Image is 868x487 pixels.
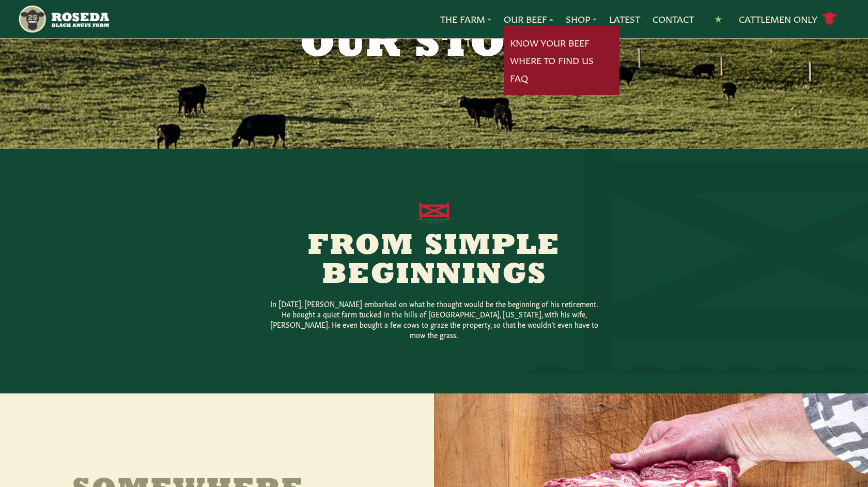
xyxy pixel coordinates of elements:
h2: From Simple Beginnings [236,232,632,290]
p: In [DATE], [PERSON_NAME] embarked on what he thought would be the beginning of his retirement. He... [269,298,599,340]
a: Contact [653,12,694,26]
a: Shop [566,12,597,26]
a: Cattlemen Only [739,10,838,28]
a: Latest [609,12,640,26]
a: Where To Find Us [510,54,594,67]
a: Know Your Beef [510,36,590,50]
a: Our Beef [504,12,553,26]
a: The Farm [440,12,491,26]
a: FAQ [510,71,528,85]
h1: Our Story [169,25,699,66]
img: https://roseda.com/wp-content/uploads/2021/05/roseda-25-header.png [18,4,109,34]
